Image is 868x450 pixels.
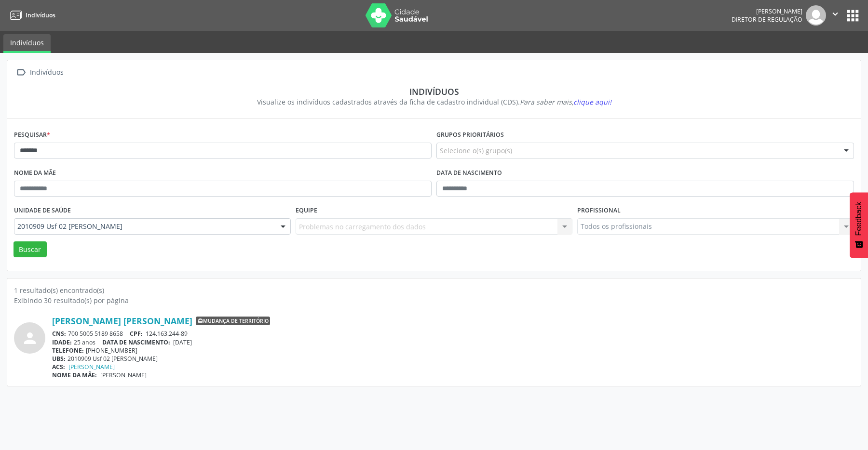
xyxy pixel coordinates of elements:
label: Unidade de saúde [14,203,71,218]
span: Indivíduos [26,11,55,19]
span: 124.163.244-89 [146,330,188,338]
i:  [14,66,28,79]
div: Exibindo 30 resultado(s) por página [14,295,854,305]
button:  [826,5,844,26]
button: apps [844,7,861,24]
span: CNS: [52,330,66,338]
span: Mudança de território [196,317,270,325]
span: Selecione o(s) grupo(s) [440,146,512,156]
a: Indivíduos [7,7,55,23]
i: Para saber mais, [520,97,611,106]
i: person [21,330,39,347]
i:  [830,9,841,19]
div: Indivíduos [28,66,65,79]
span: UBS: [52,355,66,363]
span: IDADE: [52,338,72,346]
label: Nome da mãe [14,166,56,181]
label: Profissional [577,203,621,218]
span: [PERSON_NAME] [100,371,147,379]
button: Buscar [14,241,47,258]
img: img [806,5,826,26]
label: Pesquisar [14,128,50,143]
label: Data de nascimento [436,166,502,181]
span: [DATE] [173,338,192,346]
a: Indivíduos [3,34,51,53]
span: 2010909 Usf 02 [PERSON_NAME] [17,222,271,231]
div: [PERSON_NAME] [732,7,802,15]
span: clique aqui! [573,97,611,106]
span: NOME DA MÃE: [52,371,97,379]
span: ACS: [52,363,65,371]
span: TELEFONE: [52,346,84,355]
div: Visualize os indivíduos cadastrados através da ficha de cadastro individual (CDS). [21,97,847,107]
div: [PHONE_NUMBER] [52,346,854,355]
div: 2010909 Usf 02 [PERSON_NAME] [52,355,854,363]
button: Feedback - Mostrar pesquisa [850,192,868,258]
label: Grupos prioritários [436,128,504,143]
label: Equipe [296,203,317,218]
span: CPF: [130,330,143,338]
div: 25 anos [52,338,854,346]
span: Diretor de regulação [732,15,802,24]
div: 700 5005 5189 8658 [52,330,854,338]
div: Indivíduos [21,86,847,97]
a: [PERSON_NAME] [68,363,115,371]
span: Feedback [854,202,863,236]
span: DATA DE NASCIMENTO: [102,338,170,346]
a:  Indivíduos [14,66,65,79]
a: [PERSON_NAME] [PERSON_NAME] [52,316,192,326]
div: 1 resultado(s) encontrado(s) [14,285,854,295]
